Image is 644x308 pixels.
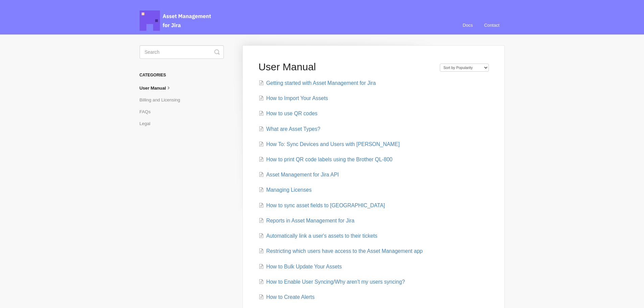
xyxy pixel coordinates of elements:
[140,95,185,105] a: Billing and Licensing
[266,141,400,147] span: How To: Sync Devices and Users with [PERSON_NAME]
[259,233,377,239] a: Automatically link a user's assets to their tickets
[259,203,385,208] a: How to sync asset fields to [GEOGRAPHIC_DATA]
[259,80,376,86] a: Getting started with Asset Management for Jira
[266,157,392,162] span: How to print QR code labels using the Brother QL-800
[479,16,504,34] a: Contact
[266,126,320,132] span: What are Asset Types?
[140,82,177,94] a: User Manual
[266,172,339,177] span: Asset Management for Jira API
[259,218,354,223] a: Reports in Asset Management for Jira
[140,69,224,81] h3: Categories
[266,203,385,208] span: How to sync asset fields to [GEOGRAPHIC_DATA]
[259,248,423,254] a: Restricting which users have access to the Asset Management app
[140,10,212,31] span: Asset Management for Jira Docs
[259,141,400,147] a: How To: Sync Devices and Users with [PERSON_NAME]
[266,187,311,193] span: Managing Licenses
[140,45,224,59] input: Search
[140,118,156,129] a: Legal
[258,61,433,73] h1: User Manual
[266,218,354,223] span: Reports in Asset Management for Jira
[259,294,314,300] a: How to Create Alerts
[259,172,339,177] a: Asset Management for Jira API
[266,294,314,300] span: How to Create Alerts
[440,64,489,72] select: Page reloads on selection
[259,264,342,269] a: How to Bulk Update Your Assets
[266,279,405,285] span: How to Enable User Syncing/Why aren't my users syncing?
[259,157,392,162] a: How to print QR code labels using the Brother QL-800
[458,16,478,34] a: Docs
[266,233,377,239] span: Automatically link a user's assets to their tickets
[140,106,156,117] a: FAQs
[259,111,317,116] a: How to use QR codes
[259,187,311,193] a: Managing Licenses
[259,126,320,132] a: What are Asset Types?
[266,111,317,116] span: How to use QR codes
[259,95,328,101] a: How to Import Your Assets
[266,80,376,86] span: Getting started with Asset Management for Jira
[266,248,423,254] span: Restricting which users have access to the Asset Management app
[266,264,342,269] span: How to Bulk Update Your Assets
[259,279,405,285] a: How to Enable User Syncing/Why aren't my users syncing?
[266,95,328,101] span: How to Import Your Assets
